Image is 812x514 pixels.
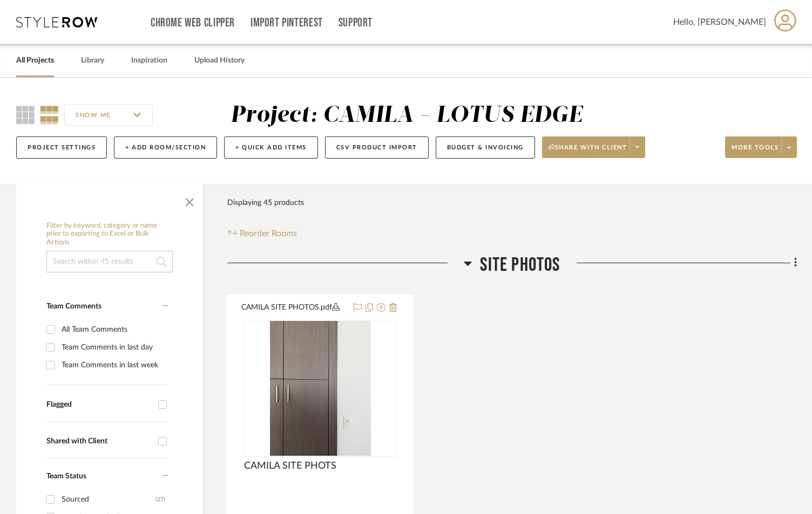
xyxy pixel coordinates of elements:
button: Reorder Rooms [227,227,297,240]
span: CAMILA SITE PHOTS [244,460,336,472]
img: CAMILA SITE PHOTS [270,321,371,456]
span: SITE PHOTOS [480,253,560,277]
button: Share with client [542,136,646,158]
div: Team Comments in last week [62,357,165,374]
button: CAMILA SITE PHOTOS.pdf [241,301,347,314]
div: Sourced [62,491,155,508]
span: Share with client [549,143,627,160]
div: Displaying 45 products [227,192,304,214]
a: Chrome Web Clipper [151,18,235,28]
span: Hello, [PERSON_NAME] [673,16,766,29]
button: + Quick Add Items [224,136,318,159]
div: Project: CAMILA - LOTUS EDGE [231,104,583,127]
div: All Team Comments [62,321,165,338]
button: Budget & Invoicing [436,136,535,159]
a: Upload History [194,53,245,68]
a: Import Pinterest [251,18,323,28]
div: Team Comments in last day [62,339,165,356]
button: Close [179,189,200,211]
a: All Projects [16,53,54,68]
input: Search within 45 results [46,251,173,272]
a: Support [339,18,373,28]
a: Library [81,53,104,68]
button: Project Settings [16,136,107,159]
button: More tools [725,136,797,158]
div: (27) [155,491,165,508]
span: Team Comments [46,303,101,310]
button: CSV Product Import [325,136,429,159]
span: Reorder Rooms [240,227,297,240]
div: Flagged [46,400,153,409]
div: 0 [245,320,396,456]
div: Shared with Client [46,437,153,446]
h6: Filter by keyword, category or name prior to exporting to Excel or Bulk Actions [46,222,173,247]
button: + Add Room/Section [114,136,217,159]
span: More tools [732,143,779,160]
a: Inspiration [131,53,167,68]
span: Team Status [46,472,86,480]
